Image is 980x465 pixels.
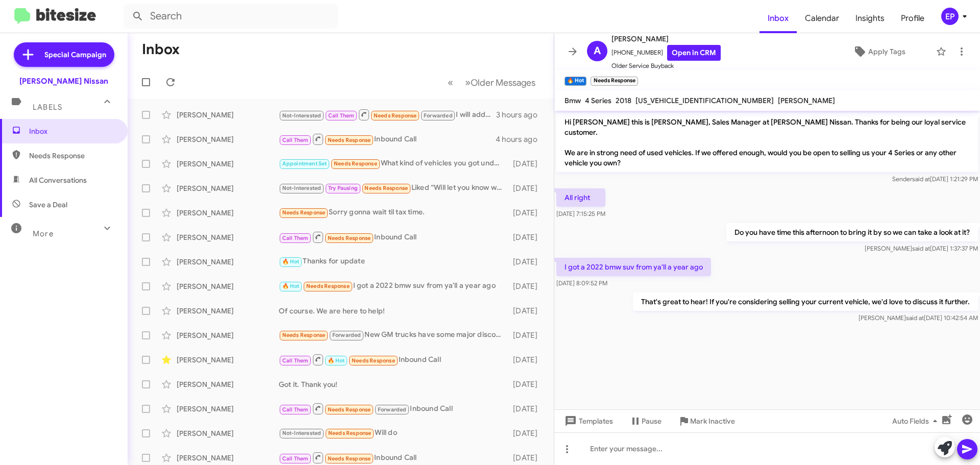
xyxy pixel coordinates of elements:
div: [DATE] [508,306,546,316]
div: [PERSON_NAME] [177,330,279,340]
span: Older Messages [471,77,535,88]
div: Inbound Call [279,402,508,415]
span: Needs Response [306,283,350,289]
a: Insights [847,4,893,33]
span: Needs Response [29,151,116,161]
span: [US_VEHICLE_IDENTIFICATION_NUMBER] [635,96,774,105]
span: 🔥 Hot [328,357,345,364]
span: said at [906,314,924,322]
div: [PERSON_NAME] [177,306,279,316]
div: I got a 2022 bmw suv from ya'll a year ago [279,280,508,292]
div: [PERSON_NAME] [177,453,279,463]
span: Calendar [797,4,847,33]
button: Previous [442,72,459,93]
span: Forwarded [375,405,409,414]
div: [PERSON_NAME] [177,257,279,267]
span: Not-Interested [282,185,322,191]
a: Special Campaign [14,42,114,67]
span: Needs Response [282,332,326,338]
span: Call Them [282,137,309,143]
div: [PERSON_NAME] [177,159,279,169]
span: Inbox [759,4,797,33]
div: [PERSON_NAME] Nissan [19,76,108,86]
div: [DATE] [508,428,546,438]
div: EP [941,8,959,25]
span: Call Them [282,406,309,413]
div: [PERSON_NAME] [177,404,279,414]
span: Sender [DATE] 1:21:29 PM [892,175,978,183]
span: « [448,76,453,89]
div: [PERSON_NAME] [177,232,279,242]
div: [PERSON_NAME] [177,110,279,120]
button: Next [459,72,542,93]
span: 🔥 Hot [282,283,300,289]
div: Inbound Call [279,231,508,243]
button: EP [933,8,969,25]
p: All right [556,188,605,207]
span: Forwarded [421,111,455,120]
span: said at [912,175,930,183]
span: [PHONE_NUMBER] [611,45,721,61]
span: Needs Response [282,209,326,216]
nav: Page navigation example [442,72,542,93]
span: Needs Response [364,185,408,191]
span: 🔥 Hot [282,258,300,265]
div: [DATE] [508,232,546,242]
span: All Conversations [29,175,87,185]
span: Needs Response [328,235,371,241]
span: [PERSON_NAME] [778,96,835,105]
span: Try Pausing [328,185,358,191]
div: Got it. Thank you! [279,379,508,389]
span: 4 Series [585,96,611,105]
span: Mark Inactive [690,412,735,430]
span: Needs Response [328,455,371,462]
div: 4 hours ago [496,134,546,144]
button: Pause [621,412,670,430]
span: 2018 [616,96,631,105]
span: Auto Fields [892,412,941,430]
div: [PERSON_NAME] [177,281,279,291]
span: Save a Deal [29,200,67,210]
div: Inbound Call [279,451,508,464]
span: Pause [642,412,661,430]
button: Mark Inactive [670,412,743,430]
div: [PERSON_NAME] [177,379,279,389]
input: Search [124,4,338,29]
small: Needs Response [591,77,638,86]
div: [DATE] [508,183,546,193]
span: Needs Response [328,430,372,436]
div: Liked “Will let you know when it arrives so we can set up a test drive.” [279,182,508,194]
p: Do you have time this afternoon to bring it by so we can take a look at it? [726,223,978,241]
span: Needs Response [328,137,371,143]
div: [DATE] [508,404,546,414]
span: Profile [893,4,933,33]
span: Not-Interested [282,430,322,436]
span: Needs Response [352,357,395,364]
span: Call Them [328,112,355,119]
div: [DATE] [508,355,546,365]
span: Forwarded [330,331,363,340]
div: Thanks for update [279,256,508,267]
div: Inbound Call [279,133,496,145]
div: [DATE] [508,208,546,218]
span: Needs Response [328,406,371,413]
span: Needs Response [374,112,417,119]
div: 3 hours ago [496,110,546,120]
div: Of course. We are here to help! [279,306,508,316]
span: Older Service Buyback [611,61,721,71]
div: [PERSON_NAME] [177,428,279,438]
span: Not-Interested [282,112,322,119]
h1: Inbox [142,41,180,58]
div: New GM trucks have some major discounts at the moment, so both you could say, but when every body... [279,329,508,341]
span: More [33,229,54,238]
span: Apply Tags [868,42,905,61]
div: Sorry gonna wait til tax time. [279,207,508,218]
div: [DATE] [508,453,546,463]
span: [PERSON_NAME] [DATE] 1:37:37 PM [865,244,978,252]
div: Will do [279,427,508,439]
span: Needs Response [334,160,377,167]
p: That's great to hear! If you're considering selling your current vehicle, we'd love to discuss it... [633,292,978,311]
div: What kind of vehicles you got under 10k? [279,158,508,169]
button: Auto Fields [884,412,949,430]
